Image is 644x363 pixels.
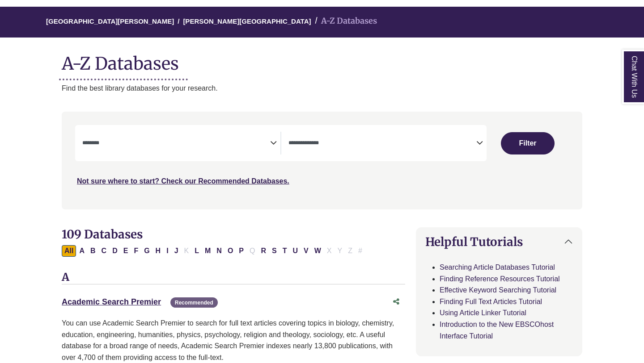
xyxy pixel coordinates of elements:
textarea: Search [288,140,476,147]
button: Helpful Tutorials [416,228,582,256]
button: Filter Results P [236,245,246,257]
li: A-Z Databases [311,15,377,28]
a: [GEOGRAPHIC_DATA][PERSON_NAME] [46,16,174,25]
h1: A-Z Databases [62,46,582,74]
a: Finding Reference Resources Tutorial [440,275,560,283]
a: Searching Article Databases Tutorial [440,263,555,271]
a: Effective Keyword Searching Tutorial [440,286,556,294]
button: Filter Results J [172,245,181,257]
button: Share this database [387,293,405,310]
button: Filter Results M [202,245,213,257]
button: Filter Results R [258,245,269,257]
button: Filter Results S [269,245,280,257]
button: Filter Results H [153,245,164,257]
nav: Search filters [62,112,582,209]
textarea: Search [82,140,270,147]
a: Finding Full Text Articles Tutorial [440,298,542,305]
nav: breadcrumb [62,7,582,38]
button: Filter Results E [121,245,131,257]
button: Filter Results F [131,245,141,257]
p: You can use Academic Search Premier to search for full text articles covering topics in biology, ... [62,317,405,363]
button: Filter Results O [225,245,236,257]
button: Filter Results B [88,245,98,257]
span: Recommended [170,297,218,308]
h3: A [62,271,405,284]
button: Filter Results L [192,245,202,257]
span: 109 Databases [62,227,143,242]
button: Filter Results D [110,245,120,257]
button: Filter Results C [99,245,110,257]
button: Filter Results A [76,245,87,257]
button: Filter Results I [164,245,171,257]
button: Filter Results T [280,245,290,257]
button: Filter Results U [290,245,301,257]
button: Filter Results V [301,245,311,257]
button: All [62,245,76,257]
button: Submit for Search Results [501,132,555,154]
a: Introduction to the New EBSCOhost Interface Tutorial [440,321,554,340]
div: Alpha-list to filter by first letter of database name [62,246,366,254]
a: Using Article Linker Tutorial [440,309,526,317]
a: [PERSON_NAME][GEOGRAPHIC_DATA] [183,16,311,25]
button: Filter Results W [312,245,324,257]
button: Filter Results N [214,245,225,257]
a: Not sure where to start? Check our Recommended Databases. [77,177,289,185]
p: Find the best library databases for your research. [62,83,582,94]
button: Filter Results G [141,245,152,257]
a: Academic Search Premier [62,297,161,306]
